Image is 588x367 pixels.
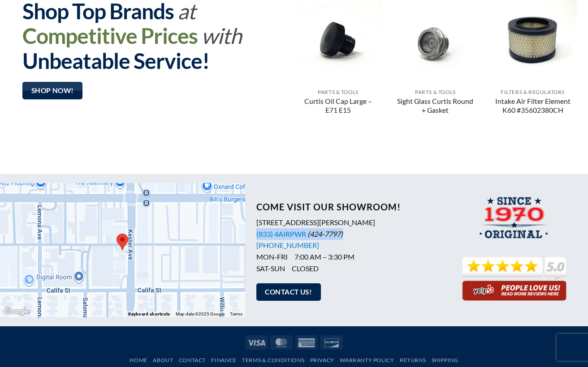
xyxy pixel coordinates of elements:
[176,312,225,316] span: Map data ©2025 Google
[230,312,242,316] a: Terms (opens in new tab)
[310,357,334,363] a: Privacy
[432,357,458,363] a: Shipping
[256,217,441,274] p: [STREET_ADDRESS][PERSON_NAME] MON-FRI 7:00 AM – 3:30 PM SAT-SUN CLOSED
[22,82,82,99] a: Shop Now!
[298,97,378,116] a: Curtis Oil Cap Large – E71 E15
[400,357,426,363] a: Returns
[493,89,572,95] p: Filters & Regulators
[493,97,572,116] a: Intake Air Filter Element K60 #35602380CH
[179,357,206,363] a: Contact
[476,196,553,244] img: The Original All American Compressors
[396,89,475,95] p: Parts & Tools
[340,357,394,363] a: Warranty Policy
[256,283,321,301] a: Contact Us!
[153,357,173,363] a: About
[22,48,209,73] strong: Unbeatable Service!
[2,306,32,317] a: Open this area in Google Maps (opens a new window)
[130,357,147,363] a: Home
[201,23,242,48] em: with
[298,89,378,95] p: Parts & Tools
[307,230,343,238] i: (424-7797)
[244,334,344,349] div: Payment icons
[2,306,32,317] img: Google
[256,241,319,249] a: [PHONE_NUMBER]
[22,23,198,48] strong: Competitive Prices
[242,357,304,363] a: Terms & Conditions
[265,286,312,298] span: Contact Us!
[256,201,441,212] h3: Come Visit Our Showroom!
[128,311,170,317] button: Keyboard shortcuts
[256,230,306,238] a: (833) 4AIRPWR
[396,97,475,116] a: Sight Glass Curtis Round + Gasket
[211,357,236,363] a: Finance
